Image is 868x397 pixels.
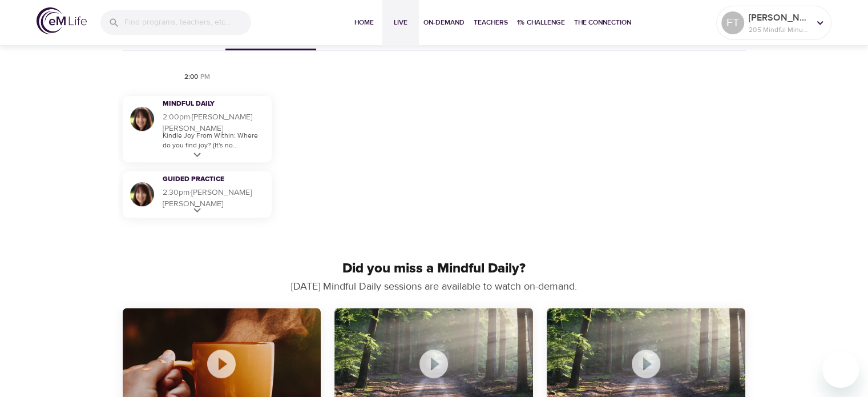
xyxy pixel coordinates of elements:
div: 2:00 [184,73,198,82]
span: On-Demand [423,17,465,29]
input: Find programs, teachers, etc... [124,10,251,35]
span: The Connection [574,17,631,29]
img: logo [37,7,87,34]
img: Andrea Lieberstein [128,181,156,208]
p: Kindle Joy From Within: Where do you find joy? (It's no... [163,131,266,150]
span: Home [350,17,378,29]
p: 205 Mindful Minutes [749,25,809,35]
div: PM [200,73,210,82]
span: Teachers [474,17,508,29]
p: [DATE] Mindful Daily sessions are available to watch on-demand. [220,279,648,294]
span: 1% Challenge [517,17,565,29]
span: Live [387,17,414,29]
h3: Guided Practice [163,175,251,185]
p: Did you miss a Mindful Daily? [123,258,746,279]
iframe: Button to launch messaging window [822,351,859,388]
h3: Mindful Daily [163,99,251,109]
p: [PERSON_NAME] [749,11,809,25]
h5: 2:30pm · [PERSON_NAME] [PERSON_NAME] [163,187,266,210]
h5: 2:00pm · [PERSON_NAME] [PERSON_NAME] [163,111,266,134]
img: Andrea Lieberstein [128,105,156,133]
div: FT [721,11,744,34]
